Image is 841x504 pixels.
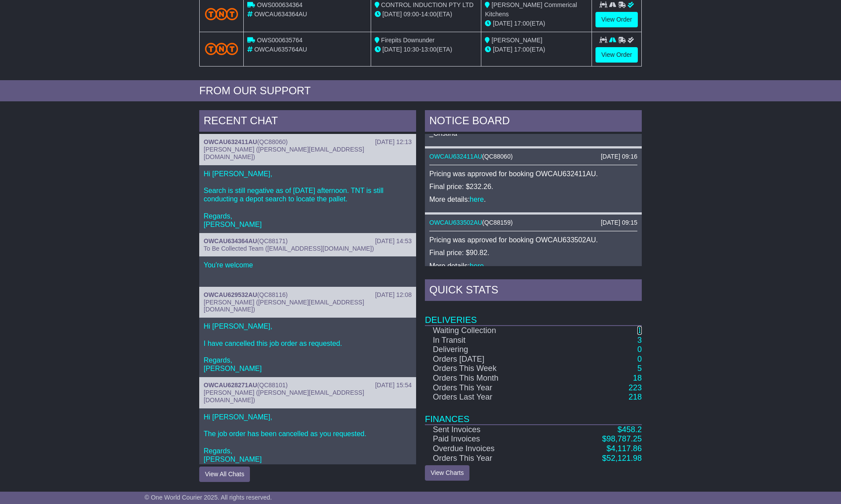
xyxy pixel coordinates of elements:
span: 52,121.98 [607,454,642,463]
div: ( ) [204,291,412,299]
a: View Charts [425,465,469,481]
a: $52,121.98 [602,454,642,463]
span: [PERSON_NAME] ([PERSON_NAME][EMAIL_ADDRESS][DOMAIN_NAME]) [204,299,364,313]
p: More details: . [429,262,637,270]
p: You're welcome [204,261,412,269]
div: ( ) [204,138,412,146]
div: ( ) [204,237,412,245]
a: OWCAU632411AU [429,153,482,160]
div: ( ) [429,153,637,160]
td: Waiting Collection [425,326,556,336]
a: 218 [629,393,642,401]
td: Sent Invoices [425,425,556,435]
a: 18 [633,374,642,382]
div: [DATE] 12:13 [375,138,412,146]
a: $98,787.25 [602,434,642,443]
span: QC88101 [259,382,286,389]
a: OWCAU629532AU [204,291,257,298]
a: 0 [637,355,642,363]
span: 98,787.25 [607,434,642,443]
span: 13:00 [421,46,436,53]
p: Pricing was approved for booking OWCAU632411AU. [429,170,637,178]
span: [PERSON_NAME] Commerical Kitchens [485,1,577,18]
span: Firepits Downunder [381,37,435,44]
div: RECENT CHAT [199,110,416,134]
span: QC88159 [484,219,511,226]
div: [DATE] 12:08 [375,291,412,299]
span: QC88116 [259,291,286,298]
span: [DATE] [493,46,512,53]
span: 09:00 [404,11,419,18]
div: NOTICE BOARD [425,110,642,134]
div: (ETA) [485,19,588,28]
td: Orders [DATE] [425,355,556,364]
span: 14:00 [421,11,436,18]
span: [PERSON_NAME] ([PERSON_NAME][EMAIL_ADDRESS][DOMAIN_NAME]) [204,146,364,160]
td: Orders This Year [425,383,556,393]
div: ( ) [429,219,637,226]
td: Finances [425,402,642,425]
span: 4,117.86 [611,444,642,453]
span: To Be Collected Team ([EMAIL_ADDRESS][DOMAIN_NAME]) [204,245,374,252]
span: OWS000635764 [257,37,303,44]
span: OWCAU634364AU [254,11,307,18]
div: FROM OUR SUPPORT [199,85,642,97]
div: [DATE] 15:54 [375,382,412,389]
span: © One World Courier 2025. All rights reserved. [145,494,272,501]
span: OWS000634364 [257,1,303,8]
span: QC88060 [259,138,286,145]
td: Orders Last Year [425,393,556,402]
span: [PERSON_NAME] [491,37,542,44]
p: More details: . [429,195,637,204]
a: here [470,196,484,203]
span: [PERSON_NAME] ([PERSON_NAME][EMAIL_ADDRESS][DOMAIN_NAME]) [204,389,364,404]
span: 17:00 [514,20,529,27]
a: OWCAU632411AU [204,138,257,145]
div: [DATE] 14:53 [375,237,412,245]
td: Orders This Year [425,454,556,463]
a: $4,117.86 [607,444,642,453]
a: 5 [637,364,642,373]
a: 3 [637,336,642,345]
a: View Order [595,12,638,27]
span: QC88060 [484,153,511,160]
a: here [470,262,484,270]
td: Deliveries [425,303,642,326]
span: 10:30 [404,46,419,53]
td: Orders This Month [425,374,556,383]
td: Overdue Invoices [425,444,556,454]
span: 458.2 [622,425,642,434]
span: [DATE] [493,20,512,27]
p: Hi [PERSON_NAME], Search is still negative as of [DATE] afternoon. TNT is still conducting a depo... [204,170,412,229]
div: - (ETA) [375,45,478,54]
a: 0 [637,345,642,354]
td: Paid Invoices [425,434,556,444]
div: [DATE] 09:15 [601,219,637,226]
td: In Transit [425,336,556,345]
p: Hi [PERSON_NAME], I have cancelled this job order as requested. Regards, [PERSON_NAME] [204,322,412,373]
td: Orders This Week [425,364,556,374]
a: OWCAU633502AU [429,219,482,226]
p: Final price: $232.26. [429,182,637,191]
span: [DATE] [383,11,402,18]
span: [DATE] [383,46,402,53]
div: (ETA) [485,45,588,54]
a: OWCAU634364AU [204,237,257,245]
span: QC88171 [259,237,286,245]
a: $458.2 [618,425,642,434]
p: Hi [PERSON_NAME], The job order has been cancelled as you requested. Regards, [PERSON_NAME] [204,413,412,463]
div: ( ) [204,382,412,389]
a: 223 [629,383,642,392]
p: Pricing was approved for booking OWCAU633502AU. [429,236,637,244]
div: Quick Stats [425,279,642,303]
a: OWCAU628271AU [204,382,257,389]
a: 1 [637,326,642,335]
span: CONTROL INDUCTION PTY LTD [381,1,474,8]
td: Delivering [425,345,556,355]
div: - (ETA) [375,10,478,19]
a: View Order [595,47,638,63]
img: TNT_Domestic.png [205,43,238,55]
img: TNT_Domestic.png [205,8,238,20]
span: OWCAU635764AU [254,46,307,53]
div: [DATE] 09:16 [601,153,637,160]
